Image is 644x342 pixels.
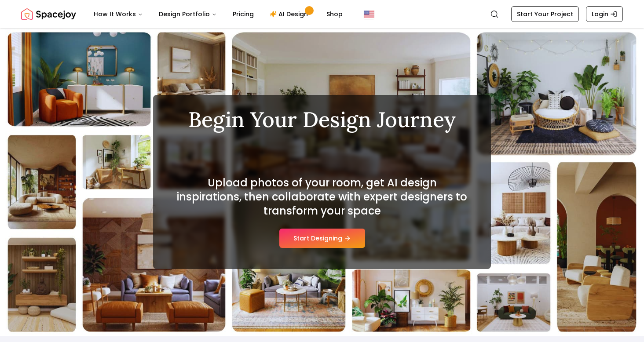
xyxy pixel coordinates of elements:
[174,176,470,218] h2: Upload photos of your room, get AI design inspirations, then collaborate with expert designers to...
[21,5,76,23] a: Spacejoy
[263,5,318,23] a: AI Design
[21,5,76,23] img: Spacejoy Logo
[226,5,261,23] a: Pricing
[279,229,365,248] button: Start Designing
[364,9,374,19] img: United States
[319,5,350,23] a: Shop
[152,5,224,23] button: Design Portfolio
[87,5,350,23] nav: Main
[87,5,150,23] button: How It Works
[511,6,579,22] a: Start Your Project
[174,109,470,130] h1: Begin Your Design Journey
[586,6,623,22] a: Login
